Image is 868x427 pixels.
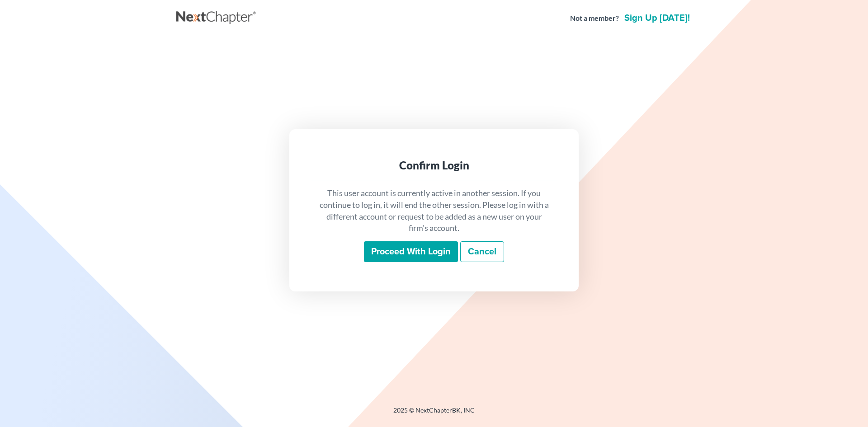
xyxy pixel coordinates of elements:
strong: Not a member? [570,13,619,23]
input: Proceed with login [364,241,458,262]
div: Confirm Login [318,158,550,173]
a: Cancel [460,241,504,262]
p: This user account is currently active in another session. If you continue to log in, it will end ... [318,188,550,234]
div: 2025 © NextChapterBK, INC [176,406,692,422]
a: Sign up [DATE]! [623,14,692,23]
